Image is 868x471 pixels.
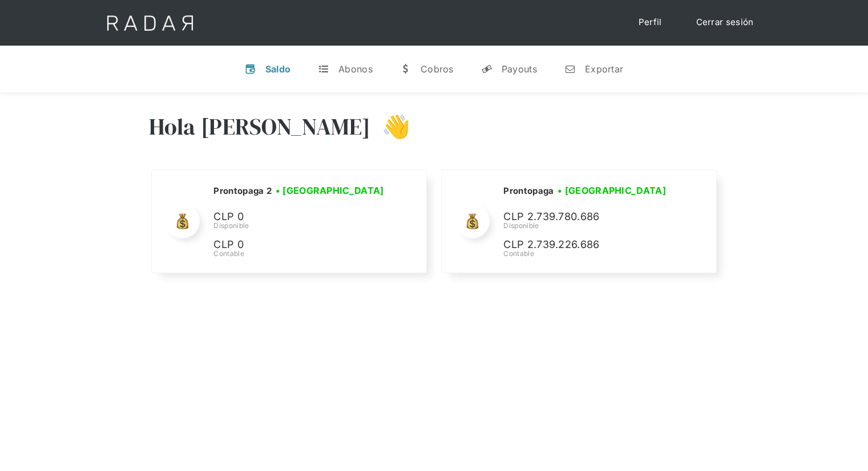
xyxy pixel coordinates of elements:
[245,63,256,75] div: v
[685,11,765,34] a: Cerrar sesión
[213,221,387,231] div: Disponible
[213,249,387,259] div: Contable
[213,237,385,253] p: CLP 0
[502,63,537,75] div: Payouts
[585,63,623,75] div: Exportar
[213,185,272,197] h2: Prontopaga 2
[503,221,675,231] div: Disponible
[481,63,492,75] div: y
[421,63,454,75] div: Cobros
[318,63,329,75] div: t
[276,184,384,197] h3: • [GEOGRAPHIC_DATA]
[338,63,373,75] div: Abonos
[265,63,291,75] div: Saldo
[503,209,675,225] p: CLP 2.739.780.686
[564,63,576,75] div: n
[503,249,675,259] div: Contable
[558,184,666,197] h3: • [GEOGRAPHIC_DATA]
[213,209,385,225] p: CLP 0
[503,237,675,253] p: CLP 2.739.226.686
[627,11,673,34] a: Perfil
[400,63,411,75] div: w
[503,185,554,197] h2: Prontopaga
[370,112,410,141] h3: 👋
[149,112,370,141] h3: Hola [PERSON_NAME]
